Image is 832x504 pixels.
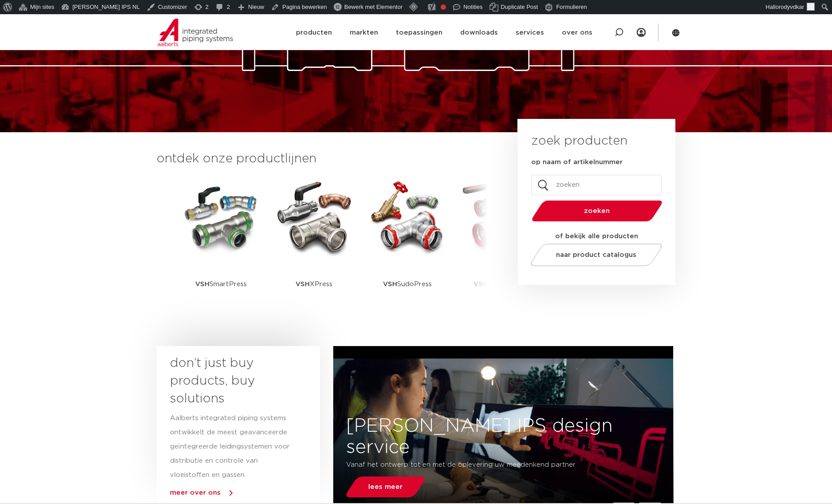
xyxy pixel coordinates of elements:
div: Focus keyphrase niet ingevuld [441,4,446,10]
: my IPS [637,14,646,51]
a: VSHSmartPress [181,177,261,312]
span: lees meer [368,484,402,490]
h3: [PERSON_NAME] IPS design service [333,415,673,458]
a: VSHPowerPress [461,177,540,312]
span: zoeken [555,208,639,214]
p: SmartPress [195,256,247,312]
a: lees meer [344,476,427,497]
strong: of bekijk alle producten [555,233,638,240]
a: downloads [460,16,498,50]
strong: VSH [195,281,209,287]
input: zoeken [531,175,662,195]
a: markten [350,16,378,50]
span: naar product catalogus [556,252,636,258]
h3: ontdek onze productlijnen [157,150,488,168]
h3: don’t just buy products, buy solutions [170,354,291,408]
nav: Menu [637,14,646,51]
strong: VSH [383,281,397,287]
p: PowerPress [473,256,527,312]
label: op naam of artikelnummer [531,158,623,167]
a: VSHSudoPress [367,177,447,312]
a: naar product catalogus [528,244,664,266]
a: services [516,16,544,50]
p: Vanaf het ontwerp tot en met de oplevering uw meedenkend partner [346,458,607,472]
p: XPress [296,256,332,312]
span: rodyvdkar [779,4,804,10]
strong: VSH [296,281,310,287]
h3: zoek producten [531,132,627,150]
nav: Menu [296,16,592,50]
a: toepassingen [396,16,442,50]
a: meer over ons [170,489,221,496]
a: VSHXPress [274,177,354,312]
p: SudoPress [383,256,432,312]
a: producten [296,16,332,50]
button: zoeken [528,200,666,222]
a: over ons [562,16,592,50]
p: Aalberts integrated piping systems ontwikkelt de meest geavanceerde geïntegreerde leidingsystemen... [170,411,291,482]
strong: VSH [473,281,488,287]
span: Bewerk met Elementor [344,4,403,10]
